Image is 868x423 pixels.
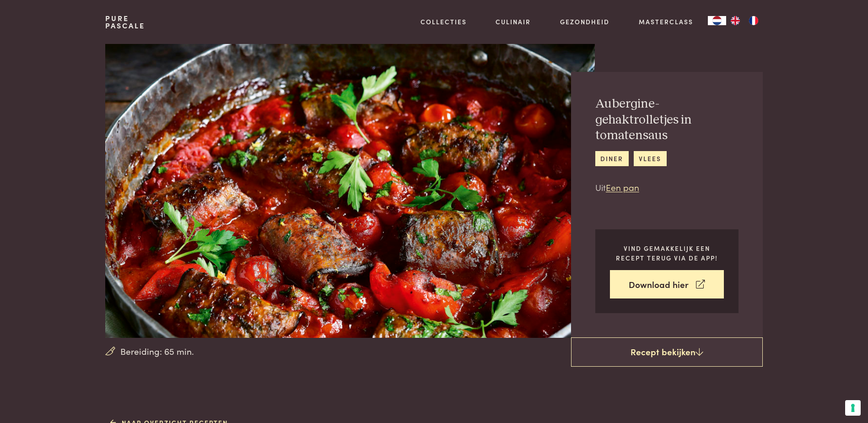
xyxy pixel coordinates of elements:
[105,15,145,29] a: PurePascale
[639,17,693,27] a: Masterclass
[610,244,724,262] p: Vind gemakkelijk een recept terug via de app!
[595,96,739,144] h2: Aubergine-gehaktrolletjes in tomatensaus
[726,16,763,25] ul: Language list
[610,270,724,299] a: Download hier
[560,17,609,27] a: Gezondheid
[496,17,531,27] a: Culinair
[634,151,667,166] a: vlees
[606,181,639,193] a: Een pan
[421,17,467,27] a: Collecties
[105,44,594,338] img: Aubergine-gehaktrolletjes in tomatensaus
[571,337,763,367] a: Recept bekijken
[708,16,726,25] a: NL
[595,151,629,166] a: diner
[708,16,726,25] div: Language
[120,345,194,358] span: Bereiding: 65 min.
[744,16,763,25] a: FR
[726,16,744,25] a: EN
[708,16,763,25] aside: Language selected: Nederlands
[845,400,861,416] button: Uw voorkeuren voor toestemming voor trackingtechnologieën
[595,181,739,194] p: Uit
